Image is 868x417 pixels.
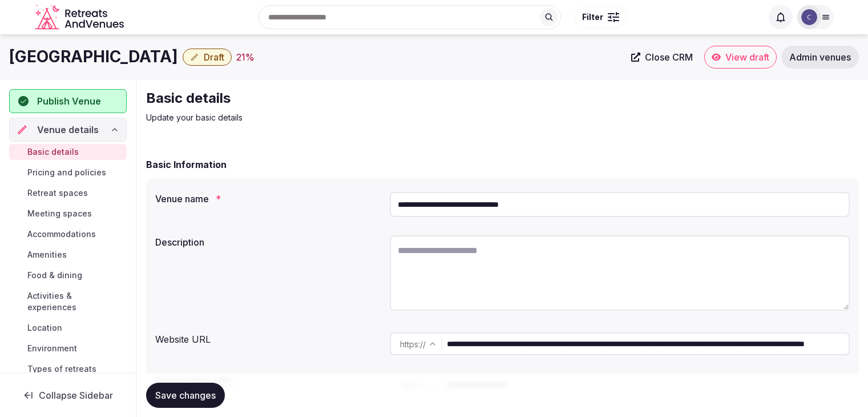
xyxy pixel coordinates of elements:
span: Pricing and policies [27,167,106,178]
button: Publish Venue [9,89,127,113]
span: Location [27,322,62,334]
a: Close CRM [624,46,700,69]
div: Promo video URL [155,369,381,387]
span: Publish Venue [37,94,101,108]
button: 21% [236,50,255,64]
a: Basic details [9,144,127,160]
span: Types of retreats [27,363,96,375]
span: Draft [204,51,224,63]
span: Accommodations [27,228,96,240]
span: Food & dining [27,270,82,281]
span: Environment [27,343,77,354]
button: Collapse Sidebar [9,383,127,408]
a: Pricing and policies [9,165,127,181]
span: Venue details [37,123,99,137]
a: Location [9,320,127,336]
span: Admin venues [789,51,851,63]
a: Meeting spaces [9,206,127,222]
span: Activities & experiences [27,290,122,313]
button: Filter [575,6,627,28]
a: View draft [704,46,777,69]
span: Collapse Sidebar [39,390,113,401]
a: Admin venues [781,46,859,69]
span: Basic details [27,146,79,158]
div: 21 % [236,50,255,64]
button: Draft [183,49,232,66]
span: Amenities [27,249,67,260]
a: Retreat spaces [9,185,127,201]
span: Meeting spaces [27,208,92,219]
button: Save changes [146,383,225,408]
span: Retreat spaces [27,187,88,199]
a: Environment [9,340,127,356]
a: Types of retreats [9,361,127,377]
a: Food & dining [9,267,127,283]
a: Visit the homepage [35,5,126,30]
label: Description [155,238,381,247]
a: Accommodations [9,226,127,242]
span: View draft [725,51,769,63]
span: Filter [582,11,603,23]
h1: [GEOGRAPHIC_DATA] [9,46,178,68]
a: Amenities [9,247,127,263]
h2: Basic Information [146,158,227,171]
p: Update your basic details [146,112,530,123]
div: Website URL [155,328,381,346]
h2: Basic details [146,89,530,107]
label: Venue name [155,194,381,203]
span: Close CRM [645,51,693,63]
a: Activities & experiences [9,288,127,315]
img: Catherine Mesina [801,9,817,25]
svg: Retreats and Venues company logo [35,5,126,30]
span: Save changes [155,390,216,401]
